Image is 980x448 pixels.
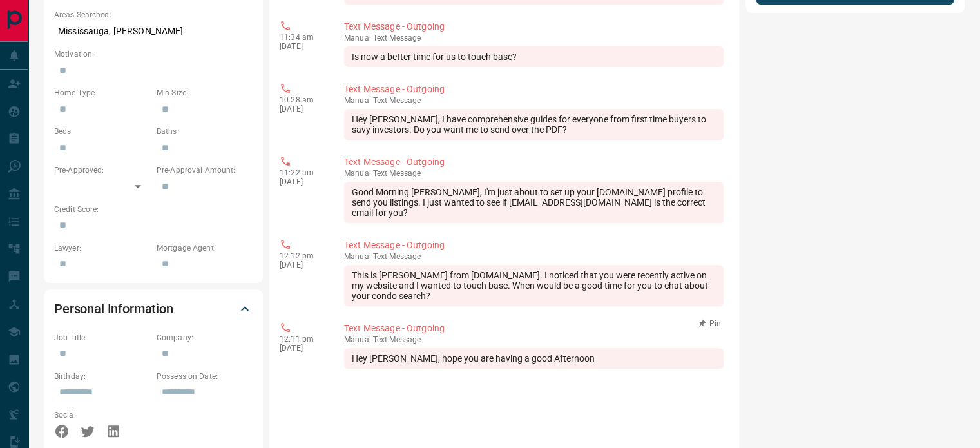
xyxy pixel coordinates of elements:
p: Text Message - Outgoing [344,83,724,96]
p: Text Message [344,96,724,105]
p: Home Type: [54,87,150,99]
button: Pin [691,318,729,329]
p: Pre-Approval Amount: [157,164,253,176]
div: Good Morning [PERSON_NAME], I'm just about to set up your [DOMAIN_NAME] profile to send you listi... [344,182,724,223]
p: [DATE] [280,104,325,113]
p: Areas Searched: [54,9,253,21]
p: Lawyer: [54,242,150,254]
p: Motivation: [54,48,253,60]
p: [DATE] [280,42,325,51]
p: Possession Date: [157,371,253,382]
div: This is [PERSON_NAME] from [DOMAIN_NAME]. I noticed that you were recently active on my website a... [344,265,724,306]
p: Text Message [344,34,724,43]
p: Beds: [54,126,150,137]
p: Mississauga, [PERSON_NAME] [54,21,253,42]
p: 11:34 am [280,33,325,42]
p: Baths: [157,126,253,137]
div: Hey [PERSON_NAME], I have comprehensive guides for everyone from first time buyers to savy invest... [344,109,724,140]
p: Text Message - Outgoing [344,155,724,169]
span: manual [344,96,371,105]
p: Text Message [344,335,724,344]
p: Job Title: [54,332,150,344]
p: [DATE] [280,177,325,186]
div: Is now a better time for us to touch base? [344,46,724,67]
p: 10:28 am [280,95,325,104]
p: [DATE] [280,344,325,353]
p: Text Message [344,252,724,261]
p: Mortgage Agent: [157,242,253,254]
p: Credit Score: [54,204,253,215]
p: 12:11 pm [280,335,325,344]
span: manual [344,335,371,344]
p: Text Message - Outgoing [344,322,724,335]
span: manual [344,169,371,178]
p: Social: [54,409,150,421]
p: Text Message [344,169,724,178]
p: Company: [157,332,253,344]
p: [DATE] [280,260,325,269]
p: Birthday: [54,371,150,382]
p: Min Size: [157,87,253,99]
p: 12:12 pm [280,251,325,260]
p: Text Message - Outgoing [344,20,724,34]
div: Hey [PERSON_NAME], hope you are having a good Afternoon [344,348,724,369]
h2: Personal Information [54,298,173,319]
div: Personal Information [54,293,253,324]
p: Text Message - Outgoing [344,239,724,252]
p: 11:22 am [280,168,325,177]
p: Pre-Approved: [54,164,150,176]
span: manual [344,34,371,43]
span: manual [344,252,371,261]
